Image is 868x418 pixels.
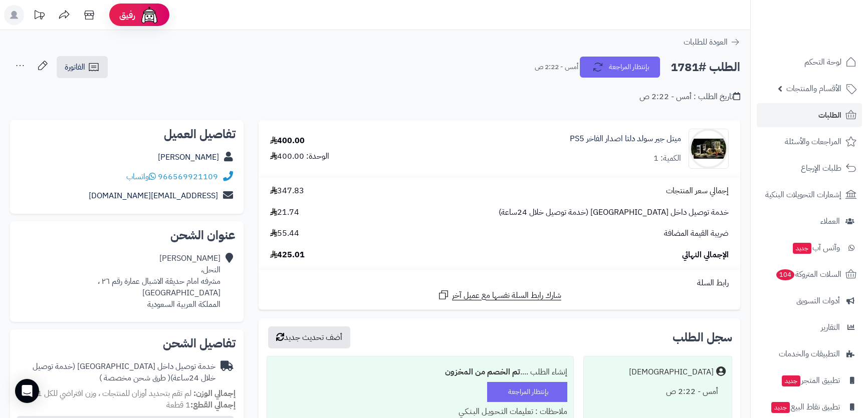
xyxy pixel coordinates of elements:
[775,267,841,281] span: السلات المتروكة
[580,57,660,78] button: بإنتظار المراجعة
[438,289,561,301] a: شارك رابط السلة نفسها مع عميل آخر
[18,128,236,140] h2: تفاصيل العميل
[270,249,305,261] span: 425.01
[776,269,795,281] span: 104
[781,373,840,387] span: تطبيق المتجر
[682,249,729,261] span: الإجمالي النهائي
[821,320,840,334] span: التقارير
[639,91,740,103] div: تاريخ الطلب : أمس - 2:22 ص
[757,289,862,313] a: أدوات التسويق
[792,241,840,255] span: وآتس آب
[786,82,841,96] span: الأقسام والمنتجات
[158,151,219,163] a: [PERSON_NAME]
[268,326,350,348] button: أضف تحديث جديد
[796,294,840,308] span: أدوات التسويق
[818,108,841,122] span: الطلبات
[15,379,39,403] div: Open Intercom Messenger
[765,188,841,202] span: إشعارات التحويلات البنكية
[535,62,578,72] small: أمس - 2:22 ص
[193,387,236,399] strong: إجمالي الوزن:
[804,55,841,69] span: لوحة التحكم
[273,362,567,382] div: إنشاء الطلب ....
[820,214,840,228] span: العملاء
[757,315,862,339] a: التقارير
[666,185,729,197] span: إجمالي سعر المنتجات
[684,36,740,48] a: العودة للطلبات
[779,347,840,361] span: التطبيقات والخدمات
[119,9,135,21] span: رفيق
[757,209,862,233] a: العملاء
[139,5,159,25] img: ai-face.png
[57,56,108,78] a: الفاتورة
[270,135,305,147] div: 400.00
[757,103,862,127] a: الطلبات
[18,361,215,384] div: خدمة توصيل داخل [GEOGRAPHIC_DATA] (خدمة توصيل خلال 24ساعة)
[793,243,811,254] span: جديد
[270,228,299,239] span: 55.44
[18,337,236,349] h2: تفاصيل الشحن
[785,135,841,149] span: المراجعات والأسئلة
[65,61,85,73] span: الفاتورة
[89,190,218,202] a: [EMAIL_ADDRESS][DOMAIN_NAME]
[782,375,800,386] span: جديد
[270,151,329,162] div: الوحدة: 400.00
[684,36,728,48] span: العودة للطلبات
[654,153,681,164] div: الكمية: 1
[18,229,236,241] h2: عنوان الشحن
[99,372,170,384] span: ( طرق شحن مخصصة )
[270,207,299,218] span: 21.74
[629,366,714,378] div: [DEMOGRAPHIC_DATA]
[445,366,520,378] b: تم الخصم من المخزون
[757,342,862,366] a: التطبيقات والخدمات
[452,290,561,301] span: شارك رابط السلة نفسها مع عميل آخر
[158,171,218,183] a: 966569921109
[801,161,841,175] span: طلبات الإرجاع
[570,133,681,145] a: ميتل جير سولد دلتا اصدار الفاخر PS5
[126,171,156,183] a: واتساب
[270,185,304,197] span: 347.83
[771,402,790,413] span: جديد
[800,21,858,42] img: logo-2.png
[22,387,191,399] span: لم تقم بتحديد أوزان للمنتجات ، وزن افتراضي للكل 1 كجم
[689,129,728,169] img: 1756312966-gpxkkddxkaae9bx-1718099584462-90x90.jpg
[664,228,729,239] span: ضريبة القيمة المضافة
[27,5,52,28] a: تحديثات المنصة
[487,382,567,402] div: بإنتظار المراجعة
[757,130,862,154] a: المراجعات والأسئلة
[757,262,862,286] a: السلات المتروكة104
[757,368,862,392] a: تطبيق المتجرجديد
[166,399,236,411] small: 1 قطعة
[757,183,862,207] a: إشعارات التحويلات البنكية
[757,236,862,260] a: وآتس آبجديد
[190,399,236,411] strong: إجمالي القطع:
[18,253,221,310] div: [PERSON_NAME] النحل، مشرفه امام حديقة الاشبال عمارة رقم ٢٦ ، [GEOGRAPHIC_DATA] المملكة العربية ال...
[263,277,736,289] div: رابط السلة
[757,50,862,74] a: لوحة التحكم
[673,331,732,343] h3: سجل الطلب
[671,57,740,78] h2: الطلب #1781
[499,207,729,218] span: خدمة توصيل داخل [GEOGRAPHIC_DATA] (خدمة توصيل خلال 24ساعة)
[757,156,862,180] a: طلبات الإرجاع
[770,400,840,414] span: تطبيق نقاط البيع
[590,382,726,401] div: أمس - 2:22 ص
